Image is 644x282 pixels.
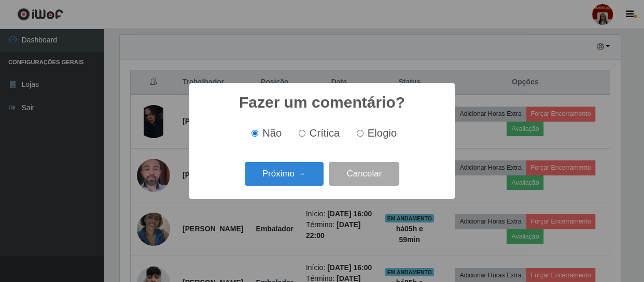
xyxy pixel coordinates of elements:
[299,130,305,137] input: Crítica
[239,93,405,112] h2: Fazer um comentário?
[262,127,282,139] span: Não
[368,127,397,139] span: Elogio
[251,130,258,137] input: Não
[329,162,399,186] button: Cancelar
[357,130,363,137] input: Elogio
[245,162,324,186] button: Próximo →
[310,127,340,139] span: Crítica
